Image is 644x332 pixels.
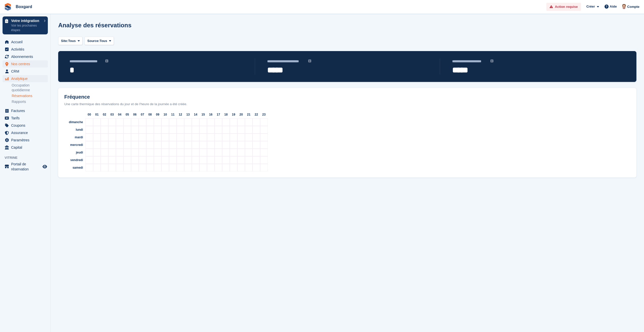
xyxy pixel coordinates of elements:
div: 08 [146,111,154,118]
a: Réservations [12,94,48,98]
div: 16 [207,111,215,118]
span: Factures [11,107,41,114]
a: Occupation quotidienne [12,83,48,93]
div: dimanche [60,118,86,126]
a: menu [3,115,48,122]
img: icon-info-grey-7440780725fd019a000dd9b08b2336e03edf1995a4989e88bcd33f0948082b44.svg [308,59,311,62]
div: Une carte thermique des réservations du jour et de l'heure de la journée a été créée. [60,102,634,107]
div: 17 [215,111,222,118]
div: 00 [86,111,93,118]
img: icon-info-grey-7440780725fd019a000dd9b08b2336e03edf1995a4989e88bcd33f0948082b44.svg [105,59,108,62]
h2: Fréquence [60,94,634,100]
div: 18 [222,111,230,118]
div: 14 [192,111,199,118]
a: menu [3,129,48,136]
span: Accueil [11,38,41,46]
span: Aide [610,4,617,9]
div: mardi [60,134,86,141]
button: Source: Tous [85,37,114,45]
span: Tous [68,38,76,43]
span: CRM [11,68,41,75]
a: Rapports [12,99,48,104]
p: Voir les prochaines étapes [11,23,41,32]
img: icon-info-grey-7440780725fd019a000dd9b08b2336e03edf1995a4989e88bcd33f0948082b44.svg [490,59,493,62]
div: 05 [123,111,131,118]
div: lundi [60,126,86,134]
button: Site: Tous [58,37,82,45]
span: Activités [11,46,41,53]
span: Paramètres [11,137,41,144]
span: Vitrine [5,155,50,160]
div: 01 [93,111,101,118]
div: 09 [154,111,161,118]
a: menu [3,46,48,53]
span: Analytique [11,75,41,82]
a: menu [3,137,48,144]
div: 22 [253,111,260,118]
a: Boutique d'aperçu [42,164,48,170]
div: vendredi [60,156,86,164]
div: 04 [116,111,123,118]
span: Nos centres [11,60,41,68]
span: Compte [627,4,639,9]
span: Créer [586,4,595,9]
span: Abonnements [11,53,41,60]
a: menu [3,122,48,129]
span: Action requise [555,4,578,9]
h1: Analyse des réservations [58,22,132,29]
div: jeudi [60,149,86,156]
a: menu [3,144,48,151]
span: Tous [99,38,107,43]
a: Votre intégration Voir les prochaines étapes [3,16,48,34]
a: Action requise [546,3,581,11]
div: 03 [108,111,116,118]
div: 02 [101,111,108,118]
a: menu [3,75,48,82]
p: Votre intégration [11,19,41,23]
div: 13 [184,111,192,118]
img: Alban Mackay [621,4,627,9]
div: 15 [199,111,207,118]
a: menu [3,162,48,172]
div: 21 [245,111,253,118]
div: samedi [60,164,86,171]
span: Portail de réservation [11,162,41,172]
a: Boxgard [14,3,34,11]
div: 06 [131,111,139,118]
span: Capital [11,144,41,151]
div: 07 [139,111,146,118]
div: mercredi [60,141,86,149]
a: menu [3,53,48,60]
a: menu [3,38,48,46]
span: Assurance [11,129,41,136]
img: stora-icon-8386f47178a22dfd0bd8f6a31ec36ba5ce8667c1dd55bd0f319d3a0aa187defe.svg [4,3,12,11]
span: Source: [87,38,99,43]
span: Tarifs [11,115,41,122]
div: 23 [260,111,268,118]
a: menu [3,107,48,114]
span: Site: [61,38,68,43]
div: 11 [169,111,177,118]
div: 19 [230,111,237,118]
span: Coupons [11,122,41,129]
div: 12 [177,111,184,118]
a: menu [3,60,48,68]
div: 10 [161,111,169,118]
div: 20 [237,111,245,118]
a: menu [3,68,48,75]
